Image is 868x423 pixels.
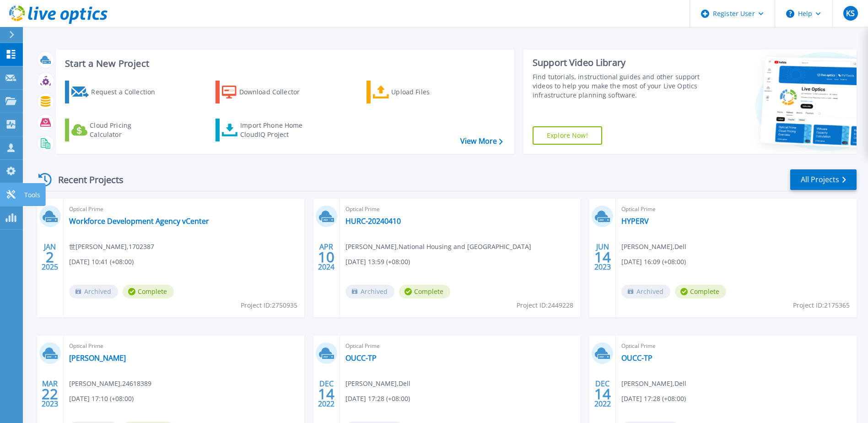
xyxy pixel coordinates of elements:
a: HYPERV [621,217,649,226]
span: Project ID: 2449228 [517,300,573,310]
span: [DATE] 10:41 (+08:00) [69,257,134,267]
div: DEC 2022 [318,377,335,411]
div: DEC 2022 [594,377,611,411]
a: [PERSON_NAME] [69,353,126,363]
a: All Projects [790,169,857,190]
span: Optical Prime [69,341,299,351]
a: Workforce Development Agency vCenter [69,217,209,226]
div: Cloud Pricing Calculator [90,121,163,139]
div: Upload Files [391,83,464,101]
span: Optical Prime [345,341,575,351]
span: [DATE] 17:10 (+08:00) [69,394,134,404]
span: [DATE] 16:09 (+08:00) [621,257,686,267]
div: JAN 2025 [41,240,59,274]
span: [DATE] 17:28 (+08:00) [621,394,686,404]
span: 14 [594,253,611,261]
div: MAR 2023 [41,377,59,411]
span: 22 [42,390,58,398]
span: 14 [318,390,334,398]
a: OUCC-TP [621,353,652,363]
a: Cloud Pricing Calculator [65,119,167,141]
span: Archived [345,285,394,298]
span: 2 [46,253,54,261]
span: Complete [123,285,174,298]
span: [PERSON_NAME] , 24618389 [69,379,151,389]
span: Complete [399,285,450,298]
span: Optical Prime [345,204,575,214]
span: Optical Prime [621,204,851,214]
div: Download Collector [239,83,313,101]
span: 10 [318,253,334,261]
a: View More [460,137,503,146]
div: APR 2024 [318,240,335,274]
div: Recent Projects [35,168,136,191]
span: [PERSON_NAME] , Dell [621,242,686,252]
span: 14 [594,390,611,398]
div: Find tutorials, instructional guides and other support videos to help you make the most of your L... [533,72,702,100]
span: [DATE] 13:59 (+08:00) [345,257,410,267]
span: Complete [675,285,726,298]
a: OUCC-TP [345,353,377,363]
div: Import Phone Home CloudIQ Project [240,121,312,139]
span: Project ID: 2750935 [241,300,297,310]
span: Archived [621,285,670,298]
span: Project ID: 2175365 [793,300,850,310]
h3: Start a New Project [65,59,502,69]
div: Request a Collection [91,83,164,101]
span: [PERSON_NAME] , Dell [345,379,410,389]
span: Optical Prime [69,204,299,214]
a: HURC-20240410 [345,217,401,226]
a: Explore Now! [533,126,602,145]
p: Tools [24,183,40,207]
span: KS [846,10,855,17]
span: Optical Prime [621,341,851,351]
span: 世[PERSON_NAME] , 1702387 [69,242,154,252]
a: Request a Collection [65,81,167,103]
span: [DATE] 17:28 (+08:00) [345,394,410,404]
a: Upload Files [367,81,469,103]
a: Download Collector [216,81,318,103]
div: JUN 2023 [594,240,611,274]
span: Archived [69,285,118,298]
span: [PERSON_NAME] , Dell [621,379,686,389]
div: Support Video Library [533,57,702,69]
span: [PERSON_NAME] , National Housing and [GEOGRAPHIC_DATA] [345,242,531,252]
